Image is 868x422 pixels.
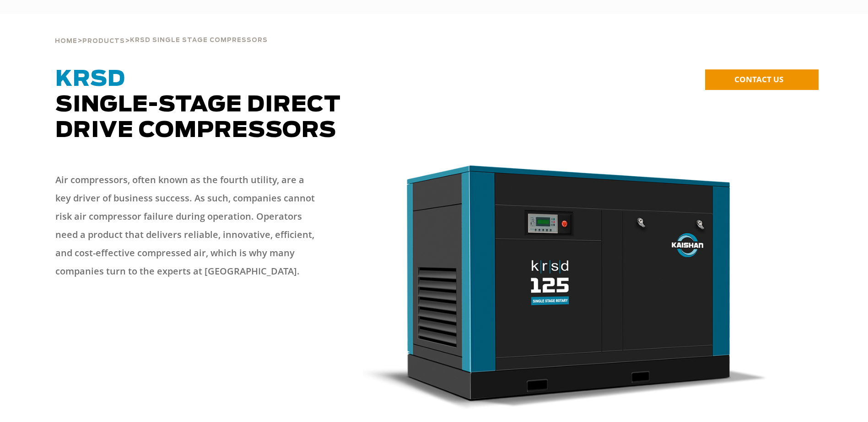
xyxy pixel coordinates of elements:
span: krsd single stage compressors [130,37,268,43]
img: krsd125 [363,162,768,409]
p: Air compressors, often known as the fourth utility, are a key driver of business success. As such... [55,171,321,280]
span: Single-Stage Direct Drive Compressors [55,69,341,142]
span: KRSD [55,69,125,90]
a: CONTACT US [705,69,819,90]
a: Home [55,37,77,45]
a: Products [82,37,125,45]
span: Products [82,38,125,44]
span: Home [55,38,77,44]
div: > > [55,14,268,48]
span: CONTACT US [734,74,783,84]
